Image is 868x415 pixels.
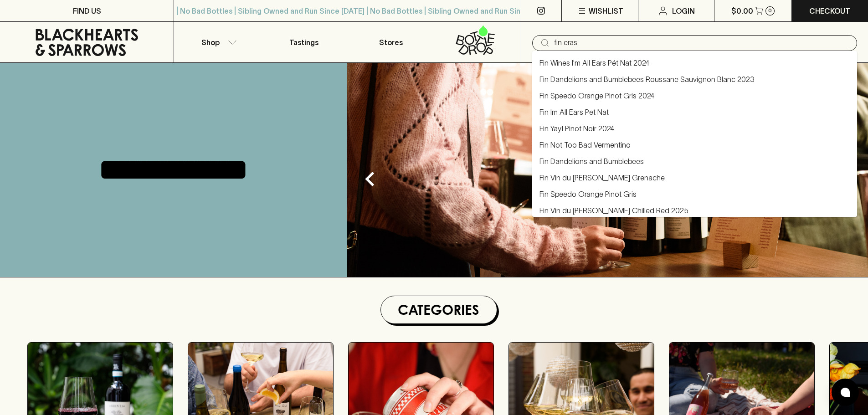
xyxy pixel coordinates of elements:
[539,172,665,183] a: Fin Vin du [PERSON_NAME] Grenache
[539,90,654,101] a: Fin Speedo Orange Pinot Gris 2024
[348,22,434,62] a: Stores
[589,5,623,16] p: Wishlist
[289,37,318,48] p: Tastings
[379,37,403,48] p: Stores
[672,5,695,16] p: Login
[554,36,850,50] input: Try "Pinot noir"
[352,161,388,197] button: Previous
[385,300,493,320] h1: Categories
[539,156,644,167] a: Fin Dandelions and Bumblebees
[73,5,101,16] p: FIND US
[809,5,850,16] p: Checkout
[539,205,688,216] a: Fin Vin du [PERSON_NAME] Chilled Red 2025
[731,5,753,16] p: $0.00
[539,123,614,134] a: Fin Yay! Pinot Noir 2024
[539,139,631,150] a: Fin Not Too Bad Vermentino
[539,57,649,68] a: Fin Wines I'm All Ears Pét Nat 2024
[768,8,772,13] p: 0
[539,189,637,200] a: Fin Speedo Orange Pinot Gris
[539,107,609,118] a: Fin Im All Ears Pet Nat
[841,388,850,397] img: bubble-icon
[261,22,347,62] a: Tastings
[201,37,220,48] p: Shop
[174,22,261,62] button: Shop
[539,74,755,85] a: Fin Dandelions and Bumblebees Roussane Sauvignon Blanc 2023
